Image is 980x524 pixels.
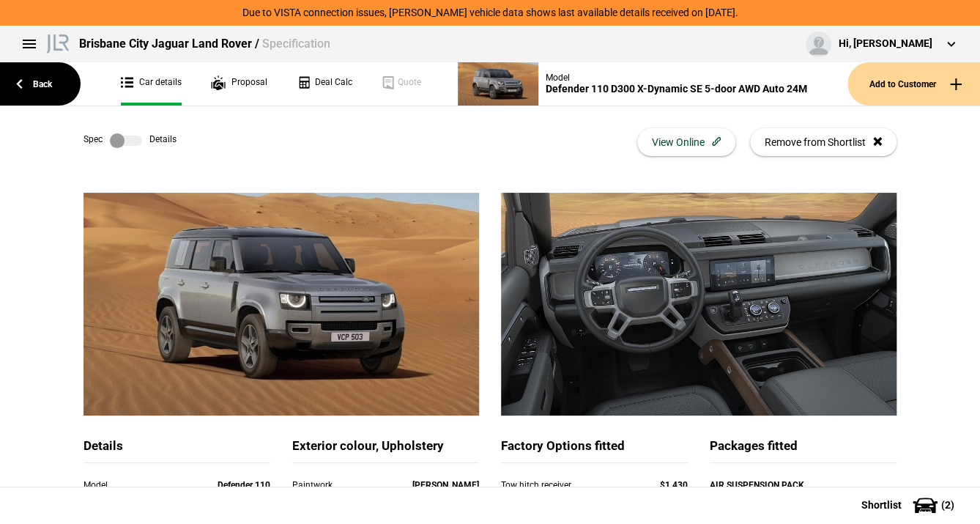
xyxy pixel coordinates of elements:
span: Specification [262,37,330,51]
div: Details [83,438,270,463]
div: Factory Options fitted [501,438,688,463]
a: Car details [121,62,182,106]
div: Exterior colour, Upholstery [292,438,479,463]
span: ( 2 ) [941,500,954,510]
strong: $1,430 [660,480,688,490]
div: Spec Details [83,133,177,148]
div: Model [546,73,807,83]
div: Brisbane City Jaguar Land Rover / [79,36,330,52]
div: Tow hitch receiver [501,478,632,492]
button: Add to Customer [847,62,980,106]
a: Proposal [211,62,267,106]
strong: AIR SUSPENSION PACK [710,480,804,490]
img: landrover.png [44,32,72,53]
button: View Online [637,128,735,156]
span: Shortlist [861,500,902,510]
div: Packages fitted [710,438,897,463]
button: Remove from Shortlist [750,128,897,156]
strong: [PERSON_NAME] [412,480,479,490]
button: Shortlist(2) [839,487,980,523]
div: Hi, [PERSON_NAME] [839,37,932,51]
div: Defender 110 D300 X-Dynamic SE 5-door AWD Auto 24M [546,83,807,95]
div: Model [83,478,196,492]
a: Deal Calc [297,62,352,106]
div: Paintwork [292,478,367,492]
